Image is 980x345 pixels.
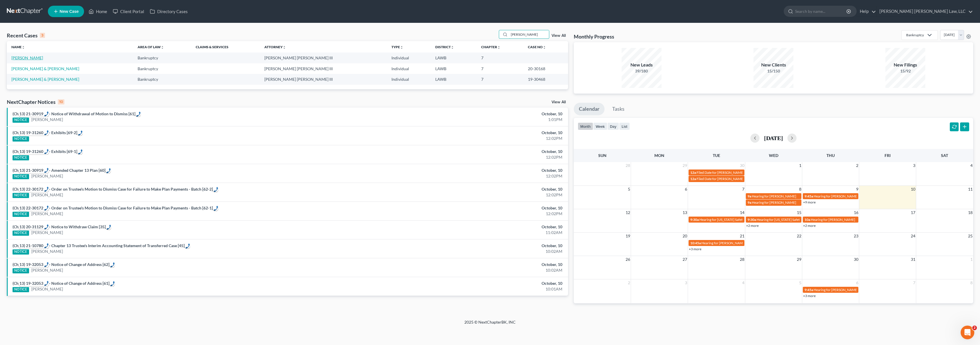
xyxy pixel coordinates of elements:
img: hfpfyWBK5wQHBAGPgDf9c6qAYOxxMAAAAASUVORK5CYII= [44,187,49,192]
div: October, 10 [383,130,562,136]
div: October, 10 [383,224,562,230]
span: 10:45a [690,241,701,245]
div: Call: 13) 19-32053 [19,262,49,267]
div: 12:02PM [383,211,562,217]
div: 15/150 [754,68,793,74]
i: unfold_more [22,46,25,49]
a: Attorneyunfold_more [264,45,286,49]
span: 12a [690,170,696,175]
div: October, 10 [383,281,562,286]
span: 2 [972,326,977,330]
div: Call: 13) 19-31260 [77,149,83,154]
td: 19-30468 [523,74,568,84]
span: 23 [853,233,859,239]
div: 12:02PM [383,154,562,160]
div: NOTICE [13,136,29,142]
div: New Leads [622,62,661,68]
button: list [619,122,630,130]
td: LAWB [431,63,477,74]
a: [PERSON_NAME] & [PERSON_NAME] [11,66,79,71]
a: Help [857,6,876,17]
i: unfold_more [283,46,286,49]
span: 10 [910,186,916,193]
div: Call: 13) 19-31260 [19,130,49,136]
div: October, 10 [383,186,562,192]
span: 30 [739,162,745,169]
i: unfold_more [400,46,403,49]
img: hfpfyWBK5wQHBAGPgDf9c6qAYOxxMAAAAASUVORK5CYII= [136,112,141,117]
div: October, 10 [383,111,562,117]
div: Call: 13) 19-32053 [109,262,115,267]
td: Bankruptcy [133,63,191,74]
div: NOTICE [13,174,29,179]
a: (Ch13) 21-30919- Amended Chapter 13 Plan [60] [13,168,105,173]
a: [PERSON_NAME] [31,211,63,217]
a: [PERSON_NAME] [31,286,63,292]
span: Sun [598,153,607,158]
span: Hearing for [US_STATE] Safety Association of Timbermen - Self I [757,217,850,222]
span: 12a [690,177,696,181]
div: 10:02AM [383,267,562,273]
a: Districtunfold_more [435,45,454,49]
button: week [593,122,607,130]
span: Hearing for [PERSON_NAME] [814,194,858,198]
a: +2 more [803,223,816,228]
div: 39/180 [622,68,661,74]
span: 8 [970,279,973,286]
img: hfpfyWBK5wQHBAGPgDf9c6qAYOxxMAAAAASUVORK5CYII= [107,225,111,230]
span: Hearing for [PERSON_NAME] [752,200,796,205]
div: 10 [58,99,64,104]
span: 28 [739,256,745,263]
span: 3 [684,279,688,286]
div: Call: 13) 22-30172 [19,205,49,211]
span: Filed Date for [PERSON_NAME] [697,170,744,175]
div: October, 10 [383,149,562,154]
span: 9a [748,194,751,198]
img: hfpfyWBK5wQHBAGPgDf9c6qAYOxxMAAAAASUVORK5CYII= [214,206,218,211]
span: 9:45a [805,194,813,198]
span: 11 [967,186,973,193]
div: Recent Cases [7,32,45,39]
div: Call: 13) 21-30919 [19,111,49,117]
a: View All [552,100,566,104]
span: 5 [799,279,802,286]
td: LAWB [431,74,477,84]
span: Tue [713,153,720,158]
a: (Ch13) 21-30919- Notice of Withdrawal of Motion to Dismiss [61] [13,111,135,116]
button: day [607,122,619,130]
a: [PERSON_NAME] [31,173,63,179]
span: Hearing for [US_STATE] Safety Association of Timbermen - Self I [699,217,793,222]
span: Hearing for [PERSON_NAME] [811,217,855,222]
div: 12:02PM [383,136,562,141]
img: hfpfyWBK5wQHBAGPgDf9c6qAYOxxMAAAAASUVORK5CYII= [110,262,115,267]
span: Thu [826,153,835,158]
div: Call: 13) 21-30919 [105,168,111,173]
td: 7 [477,74,523,84]
div: Call: 13) 22-30172 [213,186,218,192]
img: hfpfyWBK5wQHBAGPgDf9c6qAYOxxMAAAAASUVORK5CYII= [44,224,49,229]
div: Call: 13) 22-30172 [213,205,218,211]
i: unfold_more [543,46,546,49]
a: +2 more [746,223,759,228]
a: +9 more [803,200,816,204]
td: Individual [387,74,431,84]
span: 18 [967,209,973,216]
span: 20 [682,233,688,239]
div: Bankruptcy [906,33,924,37]
a: View All [552,34,566,38]
span: Mon [654,153,664,158]
th: Claims & Services [191,41,260,53]
div: Call: 13) 20-31129 [19,224,49,230]
span: 17 [910,209,916,216]
button: month [578,122,593,130]
td: 20-30168 [523,63,568,74]
td: Bankruptcy [133,74,191,84]
a: [PERSON_NAME] [11,55,43,60]
a: [PERSON_NAME] [PERSON_NAME] Law, LLC [877,6,973,17]
span: Wed [769,153,778,158]
div: Call: 13) 19-32053 [19,281,49,286]
span: 9a [748,200,751,205]
span: Hearing for [PERSON_NAME] [752,194,796,198]
div: 3 [40,33,45,38]
span: 1 [970,256,973,263]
